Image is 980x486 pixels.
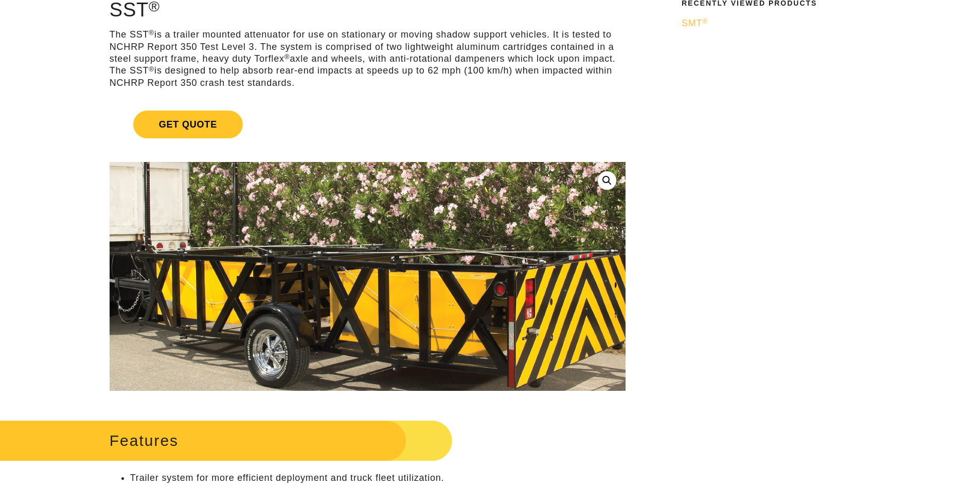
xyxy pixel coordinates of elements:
sup: ® [284,53,290,61]
span: SMT [682,18,708,28]
li: Trailer system for more efficient deployment and truck fleet utilization. [130,472,626,484]
a: SMT® [682,17,890,29]
p: The SST is a trailer mounted attenuator for use on stationary or moving shadow support vehicles. ... [110,29,626,89]
a: Get Quote [110,98,626,151]
sup: ® [702,17,708,25]
sup: ® [149,65,154,73]
sup: ® [149,29,154,37]
span: Get Quote [133,111,243,138]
